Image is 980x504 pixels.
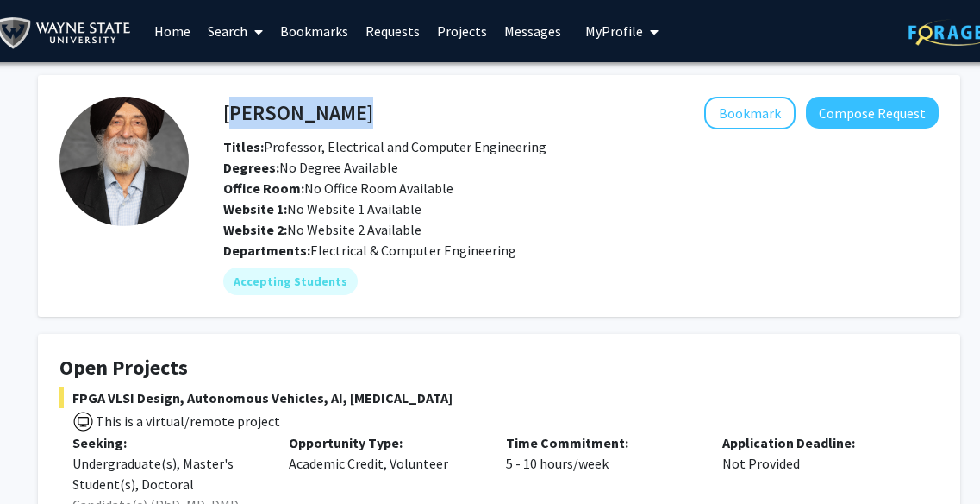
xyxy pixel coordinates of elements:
span: This is a virtual/remote project [94,413,280,430]
b: Website 1: [223,200,287,217]
a: Search [199,1,272,61]
h4: [PERSON_NAME] [223,97,373,129]
b: Degrees: [223,159,279,176]
b: Website 2: [223,221,287,238]
mat-chip: Accepting Students [223,268,358,295]
span: No Degree Available [223,159,398,176]
p: Seeking: [72,432,263,453]
p: Opportunity Type: [289,432,479,453]
a: Home [146,1,199,61]
span: No Website 1 Available [223,200,421,217]
button: Compose Request to Harpreet Singh [806,97,939,129]
a: Messages [496,1,570,61]
a: Requests [357,1,428,61]
img: Profile Picture [59,97,189,226]
span: Professor, Electrical and Computer Engineering [223,138,546,155]
b: Titles: [223,138,264,155]
span: FPGA VLSI Design, Autonomous Vehicles, AI, [MEDICAL_DATA] [59,387,939,408]
iframe: Chat [13,426,73,491]
span: Electrical & Computer Engineering [310,242,516,259]
h4: Open Projects [59,356,939,381]
button: Add Harpreet Singh to Bookmarks [704,97,796,129]
b: Office Room: [223,180,304,197]
span: My Profile [585,22,643,40]
span: No Office Room Available [223,180,453,197]
p: Application Deadline: [722,432,913,453]
span: No Website 2 Available [223,221,421,238]
a: Projects [428,1,496,61]
b: Departments: [223,242,310,259]
p: Time Commitment: [506,432,696,453]
a: Bookmarks [272,1,357,61]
